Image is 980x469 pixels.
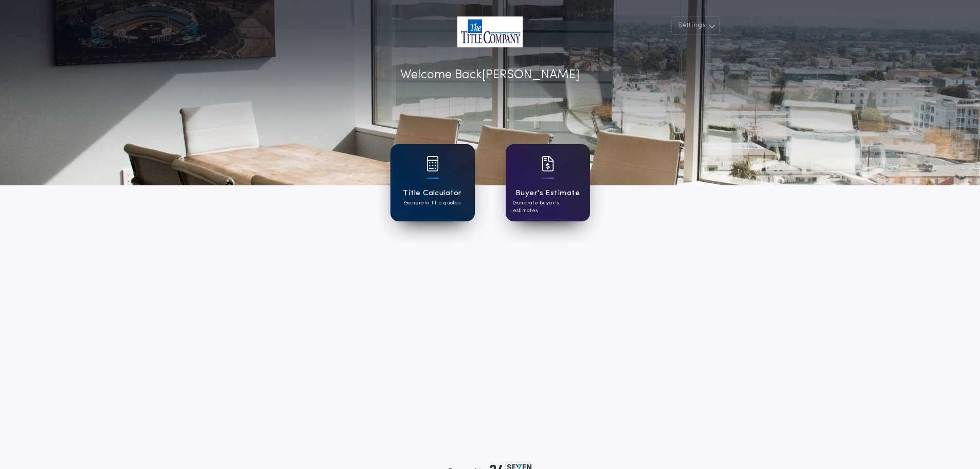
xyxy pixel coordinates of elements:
h1: Buyer's Estimate [515,187,580,199]
img: card icon [542,156,554,171]
a: card iconBuyer's EstimateGenerate buyer's estimates [506,144,590,221]
img: account-logo [457,16,523,47]
img: card icon [426,156,439,171]
p: Welcome Back [PERSON_NAME] [400,66,580,84]
h1: Title Calculator [403,187,461,199]
a: card iconTitle CalculatorGenerate title quotes [390,144,475,221]
p: Generate title quotes [404,199,460,207]
p: Generate buyer's estimates [513,199,583,215]
button: Settings [671,16,720,35]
